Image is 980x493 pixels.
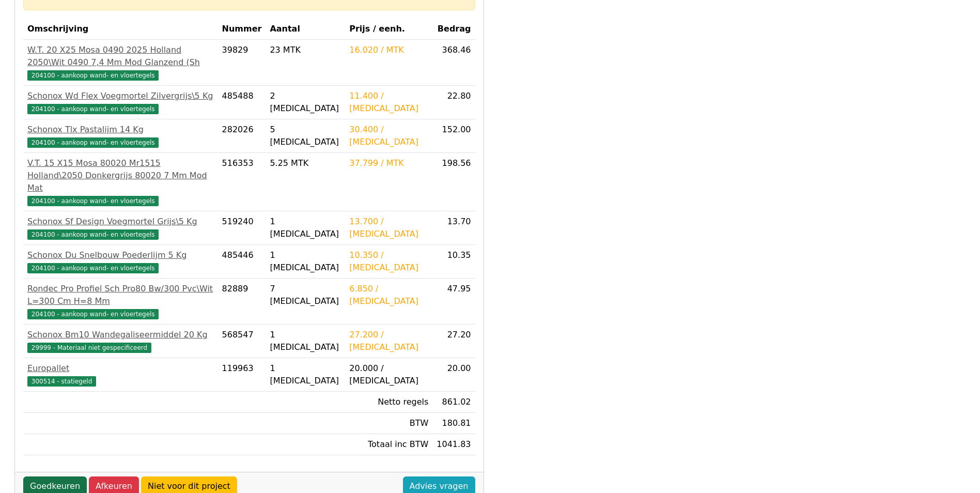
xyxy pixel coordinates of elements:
span: 204100 - aankoop wand- en vloertegels [27,309,159,319]
div: 27.200 / [MEDICAL_DATA] [349,329,428,353]
div: Schonox Bm10 Wandegaliseermiddel 20 Kg [27,329,214,341]
div: 11.400 / [MEDICAL_DATA] [349,90,428,115]
div: 1 [MEDICAL_DATA] [270,362,341,387]
span: 204100 - aankoop wand- en vloertegels [27,70,159,81]
div: 37.799 / MTK [349,157,428,170]
div: 7 [MEDICAL_DATA] [270,283,341,307]
a: V.T. 15 X15 Mosa 80020 Mr1515 Holland\2050 Donkergrijs 80020 7 Mm Mod Mat204100 - aankoop wand- e... [27,157,214,207]
td: 485488 [218,86,266,119]
div: 2 [MEDICAL_DATA] [270,90,341,115]
div: 6.850 / [MEDICAL_DATA] [349,283,428,307]
td: Totaal inc BTW [345,434,432,455]
td: 282026 [218,119,266,153]
div: 23 MTK [270,44,341,56]
div: 16.020 / MTK [349,44,428,56]
td: 82889 [218,279,266,325]
td: 485446 [218,245,266,279]
td: 152.00 [432,119,475,153]
div: V.T. 15 X15 Mosa 80020 Mr1515 Holland\2050 Donkergrijs 80020 7 Mm Mod Mat [27,157,214,194]
span: 204100 - aankoop wand- en vloertegels [27,229,159,240]
td: 27.20 [432,325,475,358]
td: BTW [345,413,432,434]
span: 29999 - Materiaal niet gespecificeerd [27,343,151,353]
td: 119963 [218,358,266,392]
td: 198.56 [432,153,475,211]
div: Schonox Sf Design Voegmortel Grijs\5 Kg [27,215,214,228]
a: Rondec Pro Profiel Sch Pro80 Bw/300 Pvc\Wit L=300 Cm H=8 Mm204100 - aankoop wand- en vloertegels [27,283,214,320]
span: 204100 - aankoop wand- en vloertegels [27,263,159,273]
div: 1 [MEDICAL_DATA] [270,329,341,353]
span: 300514 - statiegeld [27,376,96,387]
th: Bedrag [432,19,475,40]
a: Schonox Sf Design Voegmortel Grijs\5 Kg204100 - aankoop wand- en vloertegels [27,215,214,240]
td: Netto regels [345,392,432,413]
div: 13.700 / [MEDICAL_DATA] [349,215,428,240]
td: 519240 [218,211,266,245]
td: 22.80 [432,86,475,119]
td: 13.70 [432,211,475,245]
div: 30.400 / [MEDICAL_DATA] [349,124,428,148]
div: 1 [MEDICAL_DATA] [270,215,341,240]
div: Schonox Tlx Pastalijm 14 Kg [27,124,214,136]
td: 39829 [218,40,266,86]
a: Schonox Wd Flex Voegmortel Zilvergrijs\5 Kg204100 - aankoop wand- en vloertegels [27,90,214,115]
th: Omschrijving [23,19,218,40]
th: Nummer [218,19,266,40]
th: Prijs / eenh. [345,19,432,40]
td: 368.46 [432,40,475,86]
a: Schonox Tlx Pastalijm 14 Kg204100 - aankoop wand- en vloertegels [27,124,214,148]
a: Europallet300514 - statiegeld [27,362,214,387]
td: 861.02 [432,392,475,413]
span: 204100 - aankoop wand- en vloertegels [27,137,159,148]
td: 180.81 [432,413,475,434]
div: 5.25 MTK [270,157,341,170]
div: Schonox Du Snelbouw Poederlijm 5 Kg [27,249,214,261]
div: Europallet [27,362,214,375]
span: 204100 - aankoop wand- en vloertegels [27,196,159,206]
td: 47.95 [432,279,475,325]
div: W.T. 20 X25 Mosa 0490 2025 Holland 2050\Wit 0490 7,4 Mm Mod Glanzend (Sh [27,44,214,69]
div: Schonox Wd Flex Voegmortel Zilvergrijs\5 Kg [27,90,214,102]
div: 5 [MEDICAL_DATA] [270,124,341,148]
div: 1 [MEDICAL_DATA] [270,249,341,274]
a: W.T. 20 X25 Mosa 0490 2025 Holland 2050\Wit 0490 7,4 Mm Mod Glanzend (Sh204100 - aankoop wand- en... [27,44,214,81]
a: Schonox Du Snelbouw Poederlijm 5 Kg204100 - aankoop wand- en vloertegels [27,249,214,274]
td: 1041.83 [432,434,475,455]
td: 568547 [218,325,266,358]
div: Rondec Pro Profiel Sch Pro80 Bw/300 Pvc\Wit L=300 Cm H=8 Mm [27,283,214,307]
a: Schonox Bm10 Wandegaliseermiddel 20 Kg29999 - Materiaal niet gespecificeerd [27,329,214,353]
span: 204100 - aankoop wand- en vloertegels [27,104,159,114]
div: 10.350 / [MEDICAL_DATA] [349,249,428,274]
td: 10.35 [432,245,475,279]
td: 20.00 [432,358,475,392]
div: 20.000 / [MEDICAL_DATA] [349,362,428,387]
td: 516353 [218,153,266,211]
th: Aantal [266,19,345,40]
